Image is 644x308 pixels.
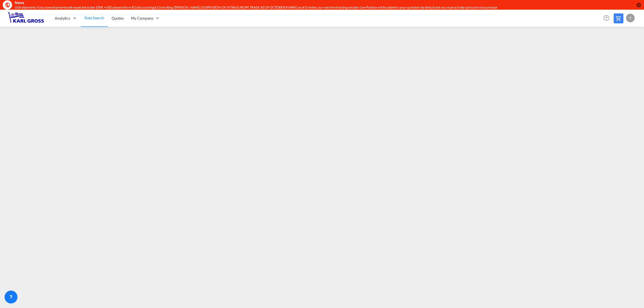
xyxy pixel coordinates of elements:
span: Rate Search [85,16,104,20]
div: USA shipments: if you have shipments with expected duties 100K +USD please inform KGI Accounting ... [15,5,546,10]
span: My Company [131,16,153,21]
div: F [626,14,635,22]
div: My Company [127,9,164,27]
span: Quotes [112,16,123,20]
md-icon: icon-earth [5,2,10,8]
span: Analytics [55,16,70,21]
span: Help [602,13,611,23]
div: Analytics [51,9,81,27]
a: Quotes [108,9,127,27]
a: Rate Search [81,9,108,27]
div: Help [602,13,614,23]
button: icon-close-circle [636,2,641,8]
img: 3269c73066d711f095e541db4db89301.png [8,12,44,24]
